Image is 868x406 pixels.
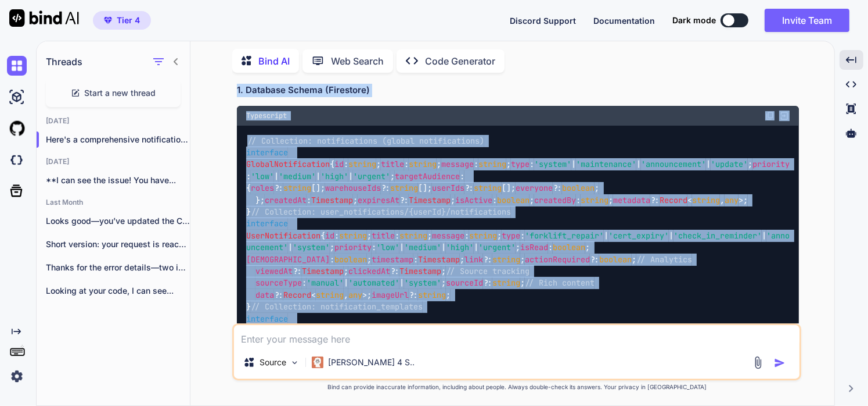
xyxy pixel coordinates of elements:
[510,15,576,27] button: Discord Support
[46,238,190,250] p: Short version: your request is reaching the...
[516,183,553,194] span: everyone
[246,254,330,265] span: [DEMOGRAPHIC_DATA]
[418,254,460,265] span: Timestamp
[774,357,786,369] img: icon
[46,285,190,297] p: Looking at your code, I can see...
[478,159,506,170] span: string
[765,111,775,120] img: copy
[283,183,311,194] span: string
[260,357,286,368] p: Source
[353,171,390,181] span: 'urgent'
[255,290,274,300] span: data
[247,136,484,146] span: // Collection: notifications (global notifications)
[320,171,348,181] span: 'high'
[93,11,151,30] button: premiumTier 4
[525,278,595,289] span: // Rich content
[660,195,687,205] span: Record
[316,290,344,300] span: string
[46,134,190,145] p: Here's a comprehensive notification syst...
[672,15,716,26] span: Dark mode
[251,206,511,217] span: // Collection: user_notifications/{userId}/notifications
[246,135,790,372] code: { : ; : ; : ; : | | | ; : | | | ; : { ?: []; ?: []; ?: []; ?: ; }; : ; ?: ; : ; : ; ?: < , >; } {...
[328,357,415,368] p: [PERSON_NAME] 4 S..
[553,243,585,253] span: boolean
[478,243,516,253] span: 'urgent'
[492,254,520,265] span: string
[455,195,492,205] span: isActive
[331,54,384,68] p: Web Search
[279,171,316,181] span: 'medium'
[312,357,323,368] img: Claude 4 Sonnet
[409,159,437,170] span: string
[613,195,650,205] span: metadata
[576,159,636,170] span: 'maintenance'
[46,55,82,69] h1: Threads
[348,159,376,170] span: string
[37,157,190,166] h2: [DATE]
[246,230,790,252] span: 'announcement'
[46,262,190,273] p: Thanks for the error details—two issues are...
[307,278,344,289] span: 'manual'
[251,183,274,194] span: roles
[534,159,571,170] span: 'system'
[390,183,418,194] span: string
[511,159,530,170] span: type
[311,195,353,205] span: Timestamp
[765,9,849,32] button: Invite Team
[325,183,381,194] span: warehouseIds
[265,195,307,205] span: createdAt
[246,159,330,170] span: GlobalNotification
[104,17,112,24] img: premium
[399,230,427,241] span: string
[510,16,576,26] span: Discord Support
[581,195,608,205] span: string
[246,219,288,229] span: interface
[464,254,483,265] span: link
[525,230,604,241] span: 'forklift_repair'
[293,243,330,253] span: 'system'
[246,314,288,324] span: interface
[376,243,399,253] span: 'low'
[404,278,441,289] span: 'system'
[425,54,495,68] p: Code Generator
[636,254,692,265] span: // Analytics
[7,366,27,386] img: settings
[711,159,748,170] span: 'update'
[446,266,530,276] span: // Source tracking
[348,278,399,289] span: 'automated'
[446,243,474,253] span: 'high'
[441,159,474,170] span: message
[117,15,140,26] span: Tier 4
[779,111,790,121] img: Open in Browser
[290,358,300,368] img: Pick Models
[562,183,595,194] span: boolean
[302,266,344,276] span: Timestamp
[409,195,451,205] span: Timestamp
[399,266,441,276] span: Timestamp
[251,171,274,181] span: 'low'
[520,243,548,253] span: isRead
[7,87,27,107] img: ai-studio
[9,9,79,27] img: Bind AI
[258,54,290,68] p: Bind AI
[246,230,320,241] span: UserNotification
[673,230,762,241] span: 'check_in_reminder'
[339,230,367,241] span: string
[372,230,395,241] span: title
[37,116,190,126] h2: [DATE]
[432,183,464,194] span: userIds
[283,290,311,300] span: Record
[334,254,367,265] span: boolean
[641,159,706,170] span: 'announcement'
[469,230,497,241] span: string
[372,290,409,300] span: imageUrl
[334,243,372,253] span: priority
[37,198,190,207] h2: Last Month
[7,119,27,138] img: githubLight
[497,195,530,205] span: boolean
[237,84,799,97] h2: 1. Database Schema (Firestore)
[381,159,404,170] span: title
[7,56,27,76] img: chat
[404,243,441,253] span: 'medium'
[85,87,156,99] span: Start a new thread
